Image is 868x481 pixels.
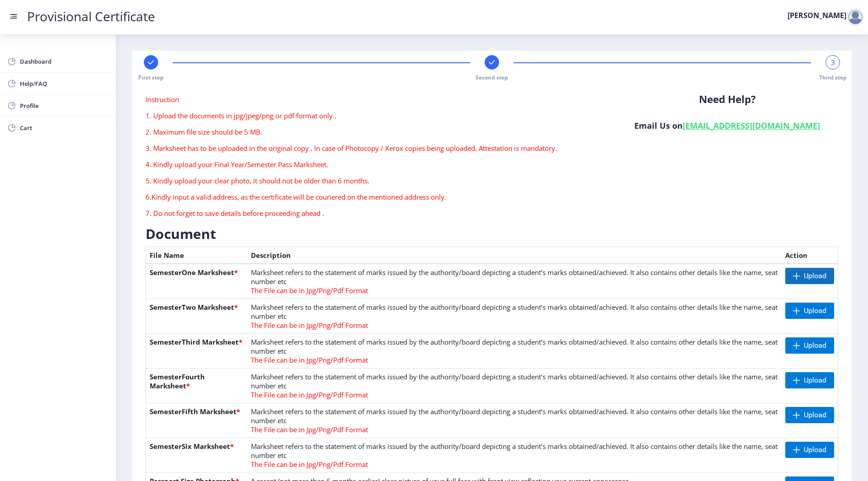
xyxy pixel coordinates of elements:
span: Upload [804,411,826,420]
td: Marksheet refers to the statement of marks issued by the authority/board depicting a student’s ma... [247,369,782,403]
h3: Document [146,225,838,243]
span: The File can be in Jpg/Png/Pdf Format [251,355,368,364]
span: Profile [20,100,108,111]
span: 3 [831,58,835,67]
th: SemesterTwo Marksheet [146,299,248,334]
th: SemesterThird Marksheet [146,334,248,369]
span: Upload [804,376,826,385]
p: 3. Marksheet has to be uploaded in the original copy . In case of Photocopy / Xerox copies being ... [146,144,603,153]
th: SemesterOne Marksheet [146,264,248,299]
td: Marksheet refers to the statement of marks issued by the authority/board depicting a student’s ma... [247,264,782,299]
span: Dashboard [20,56,108,67]
span: Instruction [146,95,179,104]
span: The File can be in Jpg/Png/Pdf Format [251,460,368,469]
span: Upload [804,271,826,280]
td: Marksheet refers to the statement of marks issued by the authority/board depicting a student’s ma... [247,334,782,369]
p: 7. Do not forget to save details before proceeding ahead . [146,209,603,218]
p: 1. Upload the documents in jpg/jpeg/png or pdf format only . [146,111,603,120]
h6: Email Us on [616,120,838,131]
th: SemesterSix Marksheet [146,438,248,473]
td: Marksheet refers to the statement of marks issued by the authority/board depicting a student’s ma... [247,438,782,473]
span: Upload [804,306,826,315]
th: File Name [146,247,248,264]
p: 5. Kindly upload your clear photo, it should not be older than 6 months. [146,176,603,185]
th: Description [247,247,782,264]
span: The File can be in Jpg/Png/Pdf Format [251,321,368,330]
span: First step [138,74,164,81]
b: Need Help? [699,92,756,106]
p: 2. Maximum file size should be 5 MB. [146,127,603,136]
p: 6.Kindly input a valid address, as the certificate will be couriered on the mentioned address only. [146,192,603,201]
th: SemesterFourth Marksheet [146,369,248,403]
span: Upload [804,445,826,454]
span: Second step [476,74,508,81]
span: Cart [20,122,108,133]
span: Upload [804,341,826,350]
span: The File can be in Jpg/Png/Pdf Format [251,390,368,399]
span: The File can be in Jpg/Png/Pdf Format [251,286,368,295]
td: Marksheet refers to the statement of marks issued by the authority/board depicting a student’s ma... [247,403,782,438]
th: Action [782,247,838,264]
th: SemesterFifth Marksheet [146,403,248,438]
p: 4. Kindly upload your Final Year/Semester Pass Marksheet. [146,160,603,169]
label: [PERSON_NAME] [788,12,846,19]
span: The File can be in Jpg/Png/Pdf Format [251,425,368,434]
a: [EMAIL_ADDRESS][DOMAIN_NAME] [683,120,820,131]
td: Marksheet refers to the statement of marks issued by the authority/board depicting a student’s ma... [247,299,782,334]
span: Help/FAQ [20,78,108,89]
a: Provisional Certificate [18,12,164,21]
span: Third step [819,74,847,81]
